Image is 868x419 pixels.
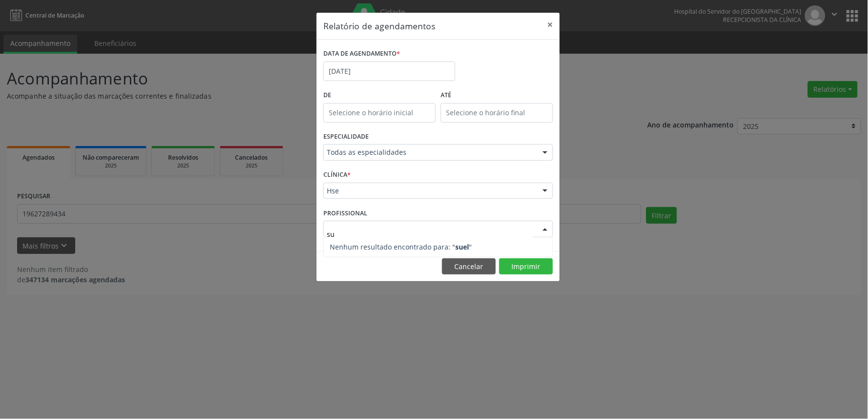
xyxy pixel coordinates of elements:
[327,186,533,196] span: Hse
[323,20,435,32] h5: Relatório de agendamentos
[323,206,367,221] label: PROFISSIONAL
[327,147,533,157] span: Todas as especialidades
[441,103,553,123] input: Selecione o horário final
[323,62,455,81] input: Selecione uma data ou intervalo
[323,103,436,123] input: Selecione o horário inicial
[323,129,369,145] label: ESPECIALIDADE
[323,168,351,183] label: CLÍNICA
[323,88,436,103] label: De
[442,258,496,275] button: Cancelar
[330,242,472,251] span: Nenhum resultado encontrado para: " "
[323,46,400,62] label: DATA DE AGENDAMENTO
[455,242,469,251] strong: suel
[540,13,560,37] button: Close
[441,88,553,103] label: ATÉ
[499,258,553,275] button: Imprimir
[327,224,533,244] input: Selecione um profissional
